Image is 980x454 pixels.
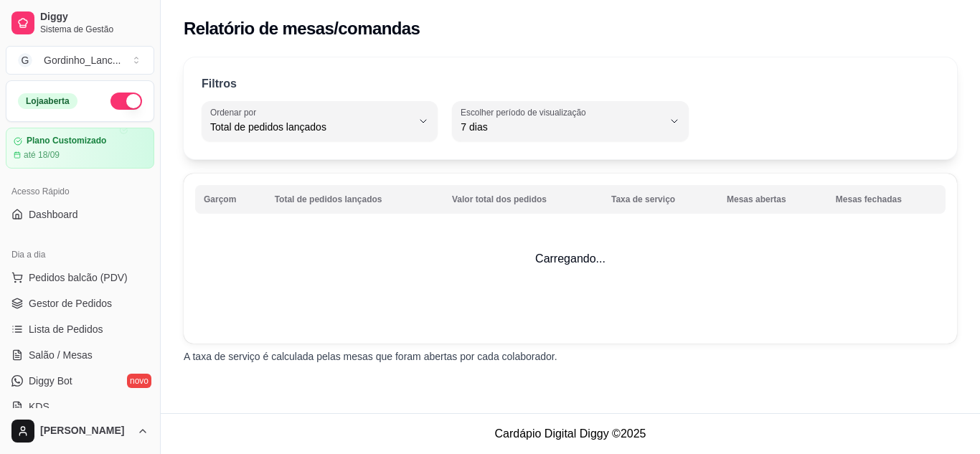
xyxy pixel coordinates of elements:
[6,369,154,392] a: Diggy Botnovo
[6,46,154,75] button: Select a team
[40,24,149,35] span: Sistema de Gestão
[44,53,121,67] div: Gordinho_Lanc ...
[461,106,590,118] label: Escolher período de visualização
[40,11,149,24] span: Diggy
[184,174,957,344] td: Carregando...
[184,17,420,40] h2: Relatório de mesas/comandas
[6,203,154,226] a: Dashboard
[452,101,688,141] button: Escolher período de visualização7 dias
[40,425,131,438] span: [PERSON_NAME]
[6,180,154,203] div: Acesso Rápido
[6,395,154,418] a: KDS
[6,6,154,40] a: DiggySistema de Gestão
[18,93,77,109] div: Loja aberta
[24,149,60,161] article: até 18/09
[29,348,93,362] span: Salão / Mesas
[6,243,154,266] div: Dia a dia
[6,414,154,448] button: [PERSON_NAME]
[29,207,78,222] span: Dashboard
[29,399,50,414] span: KDS
[6,318,154,341] a: Lista de Pedidos
[202,101,438,141] button: Ordenar porTotal de pedidos lançados
[29,270,128,285] span: Pedidos balcão (PDV)
[29,374,72,388] span: Diggy Bot
[202,75,237,93] p: Filtros
[210,120,412,134] span: Total de pedidos lançados
[161,413,980,454] footer: Cardápio Digital Diggy © 2025
[110,93,142,110] button: Alterar Status
[6,344,154,366] a: Salão / Mesas
[184,349,957,364] p: A taxa de serviço é calculada pelas mesas que foram abertas por cada colaborador.
[18,53,32,67] span: G
[461,120,662,134] span: 7 dias
[6,292,154,315] a: Gestor de Pedidos
[6,266,154,289] button: Pedidos balcão (PDV)
[29,296,112,311] span: Gestor de Pedidos
[29,322,103,336] span: Lista de Pedidos
[6,128,154,169] a: Plano Customizadoaté 18/09
[210,106,261,118] label: Ordenar por
[27,136,106,146] article: Plano Customizado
